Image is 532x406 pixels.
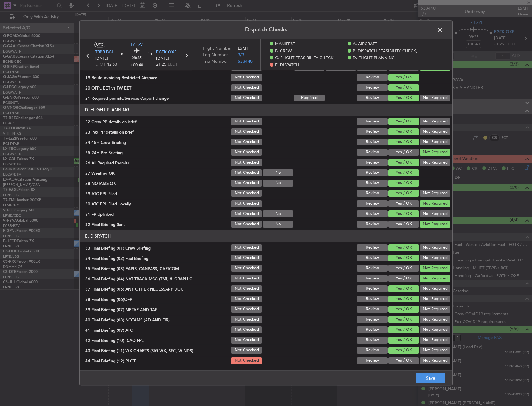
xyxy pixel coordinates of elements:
button: Yes / OK [388,139,419,145]
button: Not Required [420,221,450,228]
button: Yes / OK [388,159,419,166]
button: Yes / OK [388,347,419,354]
button: Yes / OK [388,326,419,333]
button: Yes / OK [388,118,419,125]
button: Yes / OK [388,244,419,251]
button: Not Required [420,118,450,125]
button: Yes / OK [388,128,419,135]
button: Not Required [420,159,450,166]
button: Not Required [420,255,450,261]
button: Not Required [420,95,450,101]
button: Not Required [420,275,450,282]
button: Yes / OK [388,84,419,91]
button: Not Required [420,326,450,333]
button: Not Required [420,244,450,251]
button: Not Required [420,210,450,217]
button: Not Required [420,285,450,292]
button: Not Required [420,265,450,272]
button: Not Required [420,357,450,364]
button: Yes / OK [388,221,419,228]
button: Not Required [420,139,450,145]
button: Yes / OK [388,337,419,344]
button: Yes / OK [388,210,419,217]
button: Not Required [420,149,450,156]
button: Yes / OK [388,95,419,101]
button: Yes / OK [388,306,419,313]
button: Not Required [420,347,450,354]
button: Not Required [420,190,450,197]
button: Yes / OK [388,357,419,364]
button: Yes / OK [388,190,419,197]
button: Yes / OK [388,296,419,302]
button: Yes / OK [388,200,419,207]
button: Yes / OK [388,64,419,71]
header: Dispatch Checks [80,21,452,39]
button: Yes / OK [388,255,419,261]
button: Yes / OK [388,316,419,323]
button: Not Required [420,306,450,313]
button: Save [416,373,445,383]
button: Not Required [420,128,450,135]
button: Yes / OK [388,74,419,81]
button: Yes / OK [388,149,419,156]
button: Yes / OK [388,180,419,187]
button: Not Required [420,200,450,207]
button: Not Required [420,296,450,302]
button: Yes / OK [388,169,419,176]
button: Yes / OK [388,275,419,282]
button: Yes / OK [388,285,419,292]
button: Not Required [420,316,450,323]
button: Yes / OK [388,265,419,272]
button: Not Required [420,64,450,71]
button: Not Required [420,337,450,344]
